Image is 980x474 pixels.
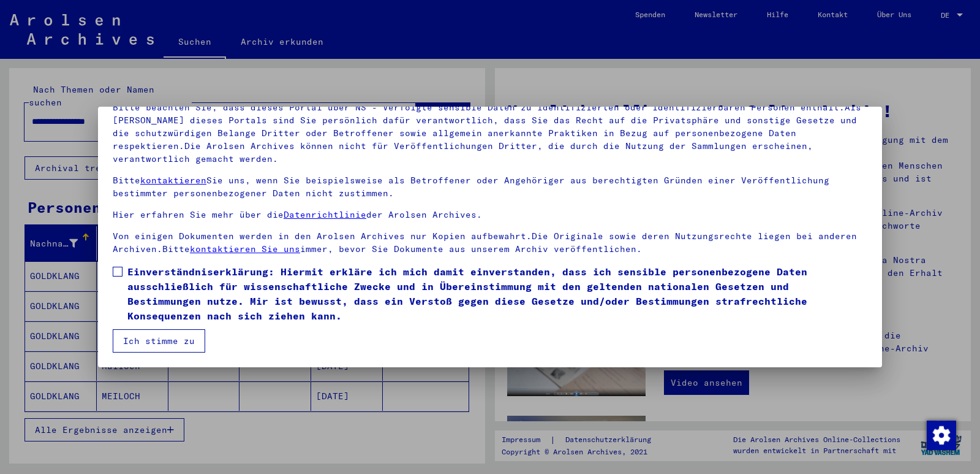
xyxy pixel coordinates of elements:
p: Bitte Sie uns, wenn Sie beispielsweise als Betroffener oder Angehöriger aus berechtigten Gründen ... [113,174,867,200]
p: Hier erfahren Sie mehr über die der Arolsen Archives. [113,208,867,221]
button: Ich stimme zu [113,329,205,353]
p: Von einigen Dokumenten werden in den Arolsen Archives nur Kopien aufbewahrt.Die Originale sowie d... [113,230,867,256]
a: kontaktieren [140,175,206,186]
a: Datenrichtlinie [284,209,366,220]
span: Einverständniserklärung: Hiermit erkläre ich mich damit einverstanden, dass ich sensible personen... [127,264,867,323]
div: Zustimmung ändern [926,420,956,449]
p: Bitte beachten Sie, dass dieses Portal über NS - Verfolgte sensible Daten zu identifizierten oder... [113,101,867,166]
a: kontaktieren Sie uns [190,243,300,254]
img: Zustimmung ändern [927,421,956,450]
